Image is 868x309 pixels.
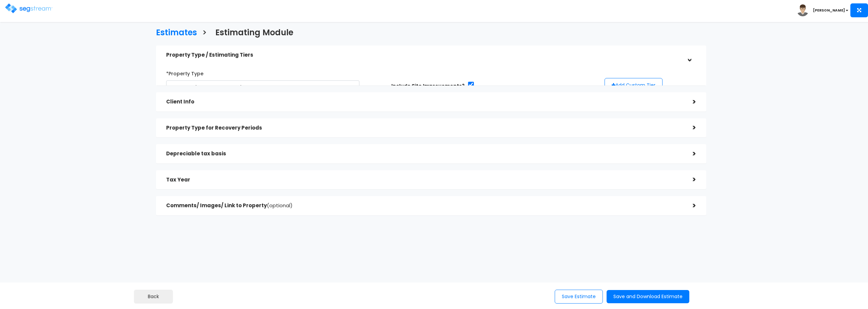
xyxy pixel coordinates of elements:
[210,21,293,42] a: Estimating Module
[134,290,173,304] a: Back
[683,174,696,185] div: >
[166,81,359,94] span: Commercial Condos - Interiors Only
[683,97,696,107] div: >
[684,48,694,62] div: >
[555,290,603,304] button: Save Estimate
[607,290,689,303] button: Save and Download Estimate
[683,149,696,159] div: >
[5,3,53,13] img: logo.png
[215,28,293,39] h3: Estimating Module
[166,203,683,209] h5: Comments/ Images/ Link to Property
[166,68,203,77] label: *Property Type
[202,28,207,39] h3: >
[166,177,683,183] h5: Tax Year
[683,200,696,211] div: >
[166,52,683,58] h5: Property Type / Estimating Tiers
[151,21,197,42] a: Estimates
[156,28,197,39] h3: Estimates
[797,4,809,16] img: avatar.png
[605,78,663,92] button: Add Custom Tier
[391,82,465,89] label: Include Site Improvements?
[166,125,683,131] h5: Property Type for Recovery Periods
[166,151,683,157] h5: Depreciable tax basis
[683,122,696,133] div: >
[166,99,683,105] h5: Client Info
[166,80,359,93] span: Commercial Condos - Interiors Only
[813,8,845,13] b: [PERSON_NAME]
[267,202,293,209] span: (optional)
